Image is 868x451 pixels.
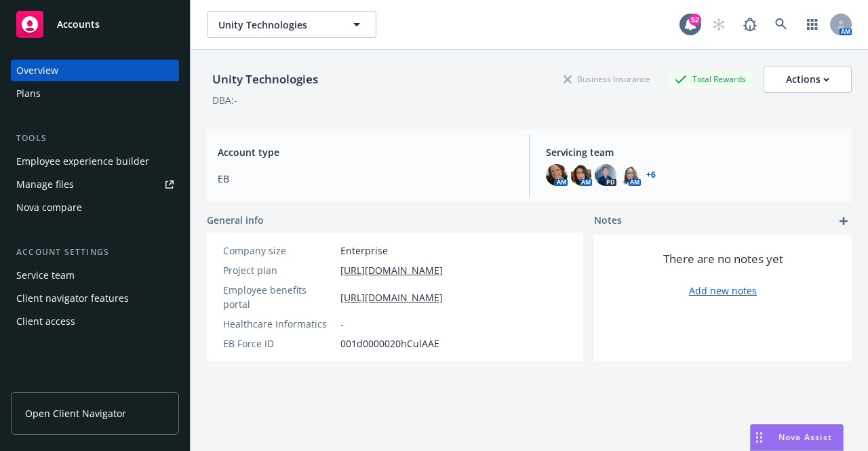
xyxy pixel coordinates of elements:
[764,66,852,93] button: Actions
[546,145,841,159] span: Servicing team
[546,164,568,186] img: photo
[619,164,641,186] img: photo
[736,11,764,38] a: Report a Bug
[340,263,443,277] a: [URL][DOMAIN_NAME]
[11,288,179,309] a: Client navigator features
[340,336,439,351] span: 001d0000020hCulAAE
[16,197,82,218] div: Nova compare
[16,83,41,104] div: Plans
[218,145,513,159] span: Account type
[16,264,75,286] div: Service team
[750,424,844,451] button: Nova Assist
[16,288,129,309] div: Client navigator features
[11,246,179,259] div: Account settings
[207,11,376,38] button: Unity Technologies
[16,311,75,332] div: Client access
[594,213,622,229] span: Notes
[786,66,829,92] div: Actions
[11,151,179,172] a: Employee experience builder
[751,425,768,450] div: Drag to move
[16,174,74,195] div: Manage files
[207,213,264,227] span: General info
[11,197,179,218] a: Nova compare
[223,317,335,331] div: Healthcare Informatics
[223,283,335,311] div: Employee benefits portal
[768,11,795,38] a: Search
[223,263,335,277] div: Project plan
[689,14,701,26] div: 52
[835,213,852,229] a: add
[340,243,388,258] span: Enterprise
[340,317,344,331] span: -
[57,19,100,30] span: Accounts
[11,132,179,145] div: Tools
[11,174,179,195] a: Manage files
[663,251,783,267] span: There are no notes yet
[223,336,335,351] div: EB Force ID
[223,243,335,258] div: Company size
[16,151,149,172] div: Employee experience builder
[218,18,336,32] span: Unity Technologies
[595,164,616,186] img: photo
[340,290,443,305] a: [URL][DOMAIN_NAME]
[799,11,826,38] a: Switch app
[778,431,832,443] span: Nova Assist
[11,83,179,104] a: Plans
[207,71,323,88] div: Unity Technologies
[25,406,126,420] span: Open Client Navigator
[646,171,656,179] a: +6
[11,311,179,332] a: Client access
[11,60,179,81] a: Overview
[16,60,58,81] div: Overview
[218,172,513,186] span: EB
[11,264,179,286] a: Service team
[570,164,592,186] img: photo
[557,71,657,87] div: Business Insurance
[689,283,757,298] a: Add new notes
[11,5,179,43] a: Accounts
[212,93,237,107] div: DBA: -
[705,11,732,38] a: Start snowing
[668,71,753,87] div: Total Rewards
